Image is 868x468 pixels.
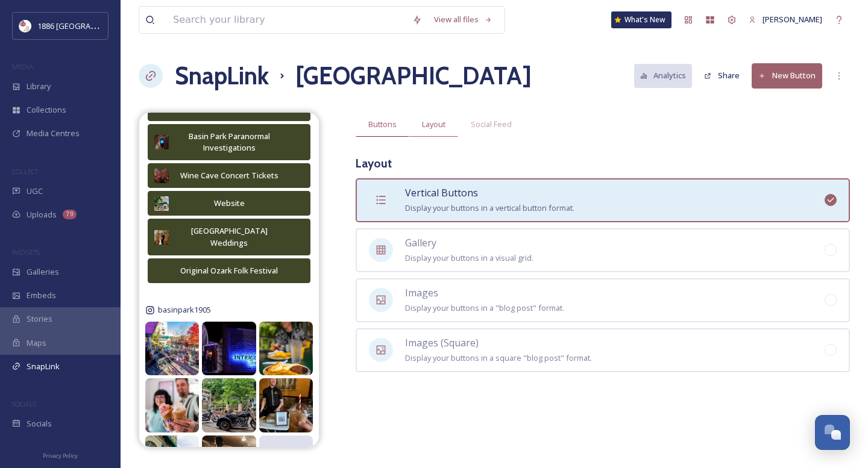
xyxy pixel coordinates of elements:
[634,64,699,87] a: Analytics
[405,286,438,299] span: Images
[27,337,46,349] span: Maps
[428,8,498,31] a: View all files
[356,155,850,172] h3: Layout
[154,265,304,276] div: Original Ozark Folk Festival
[27,128,80,139] span: Media Centres
[154,169,169,183] img: abadebb9-45a0-4fcd-88ef-6db07eacdc79.jpg
[27,361,60,372] span: SnapLink
[815,415,850,450] button: Open Chat
[295,58,532,94] h1: [GEOGRAPHIC_DATA]
[202,322,256,375] img: 536274171_1157703256390939_4087707626856630978_n.jpg
[148,163,310,188] button: Wine Cave Concert Tickets
[202,378,256,432] img: 536268860_1157697203058211_9105178751359742393_n.jpg
[148,219,310,255] button: [GEOGRAPHIC_DATA] Weddings
[148,124,310,160] button: Basin Park Paranormal Investigations
[145,378,199,432] img: 535824448_1157712226390042_2242405333462824357_n.jpg
[752,63,822,88] button: New Button
[368,119,397,130] span: Buttons
[611,11,671,28] a: What's New
[19,20,31,32] img: logos.png
[154,135,169,149] img: 6e90c3bc-1cca-43bd-a039-79024bd583dd.jpg
[175,58,269,94] a: SnapLink
[405,202,574,213] span: Display your buttons in a vertical button format.
[154,230,169,245] img: 8bb687a3-8cc2-477c-992f-ffd26af8c9fc.jpg
[27,186,43,197] span: UGC
[43,448,78,462] a: Privacy Policy
[405,302,564,313] span: Display your buttons in a "blog post" format.
[405,236,436,249] span: Gallery
[27,266,59,278] span: Galleries
[154,196,169,211] img: 7286a469-f90b-4a4c-8647-fc808d6a99b5.jpg
[405,336,479,349] span: Images (Square)
[405,352,592,363] span: Display your buttons in a square "blog post" format.
[12,399,36,408] span: SOCIALS
[27,81,51,92] span: Library
[12,248,40,257] span: WIDGETS
[27,418,52,429] span: Socials
[175,225,283,248] div: [GEOGRAPHIC_DATA] Weddings
[405,252,533,263] span: Display your buttons in a visual grid.
[167,7,406,33] input: Search your library
[259,378,313,432] img: 535381976_1160418729452725_4672021582631352513_n.jpg
[63,210,77,219] div: 79
[634,64,693,87] button: Analytics
[12,62,33,71] span: MEDIA
[698,64,746,87] button: Share
[12,167,38,176] span: COLLECT
[259,322,313,375] img: 536267379_1164515252376406_8196725608149994070_n.jpg
[175,131,283,154] div: Basin Park Paranormal Investigations
[148,258,310,283] button: Original Ozark Folk Festival
[763,14,822,25] span: [PERSON_NAME]
[27,313,52,325] span: Stories
[27,209,57,220] span: Uploads
[743,8,828,31] a: [PERSON_NAME]
[37,20,133,31] span: 1886 [GEOGRAPHIC_DATA]
[175,198,283,209] div: Website
[422,119,445,130] span: Layout
[145,322,199,375] img: 539409362_1166535672174364_6552292151118036058_n.jpg
[27,290,56,301] span: Embeds
[27,104,66,116] span: Collections
[43,452,78,460] span: Privacy Policy
[175,170,283,181] div: Wine Cave Concert Tickets
[405,186,478,199] span: Vertical Buttons
[148,191,310,216] button: Website
[471,119,512,130] span: Social Feed
[158,304,211,316] span: basinpark1905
